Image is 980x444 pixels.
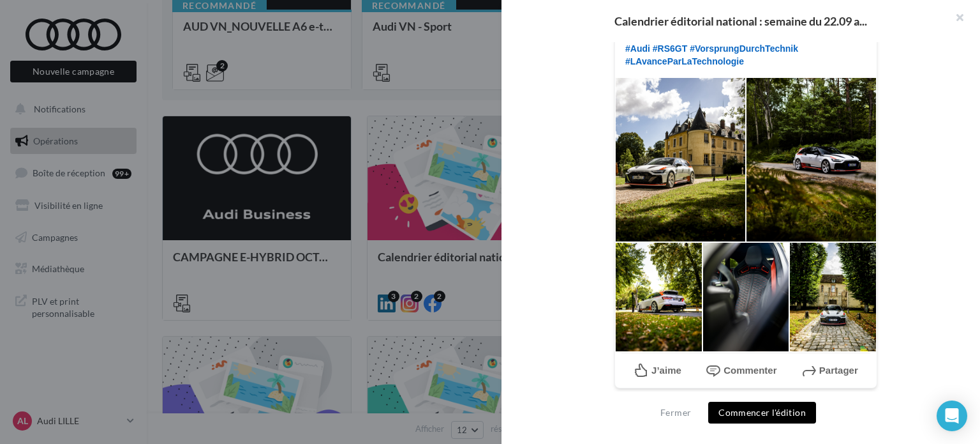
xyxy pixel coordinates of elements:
span: #VorsprungDurchTechnik [690,43,798,54]
span: Partager [819,365,858,376]
span: #LAvanceParLaTechnologie [625,56,744,66]
button: Commencer l'édition [708,402,816,424]
button: Fermer [655,405,696,420]
span: #Audi [625,43,650,54]
span: J’aime [651,365,681,376]
span: #RS6GT [653,43,687,54]
span: Calendrier éditorial national : semaine du 22.09 a... [614,15,867,27]
div: La prévisualisation est non-contractuelle [614,388,877,405]
span: Commenter [724,365,776,376]
div: Open Intercom Messenger [937,401,967,431]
